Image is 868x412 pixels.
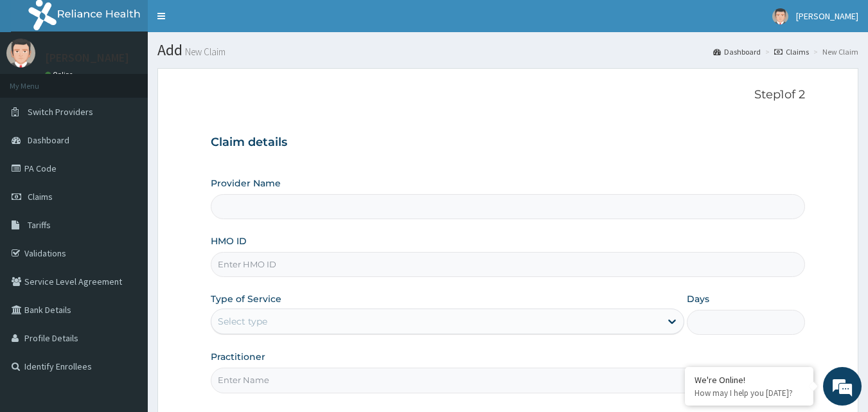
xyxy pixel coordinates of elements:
h3: Claim details [211,136,806,150]
h1: Add [157,42,858,58]
span: Claims [28,191,53,202]
div: Select type [218,315,267,328]
img: User Image [772,8,788,24]
span: Dashboard [28,134,69,146]
div: We're Online! [695,374,804,386]
span: Switch Providers [28,106,93,118]
a: Claims [774,46,809,57]
span: Tariffs [28,219,51,231]
p: [PERSON_NAME] [45,52,129,64]
label: Practitioner [211,350,265,363]
p: How may I help you today? [695,388,804,399]
label: Type of Service [211,292,281,305]
li: New Claim [810,46,858,57]
a: Online [45,70,76,79]
small: New Claim [182,47,226,57]
input: Enter Name [211,368,806,393]
label: Days [687,292,709,305]
a: Dashboard [713,46,761,57]
label: HMO ID [211,235,247,247]
p: Step 1 of 2 [211,88,806,102]
label: Provider Name [211,177,281,190]
input: Enter HMO ID [211,252,806,277]
img: User Image [6,39,35,67]
span: [PERSON_NAME] [796,10,858,22]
